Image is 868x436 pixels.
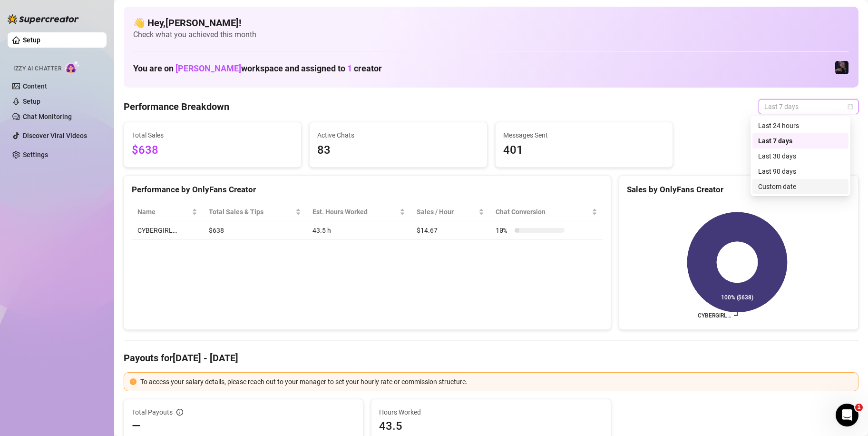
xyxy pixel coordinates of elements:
[752,164,848,179] div: Last 90 days
[23,98,40,105] a: Setup
[758,136,843,146] div: Last 7 days
[836,404,858,426] iframe: Intercom live chat
[132,221,203,240] td: CYBERGIRL…
[758,181,843,192] div: Custom date
[133,63,382,74] h1: You are on workspace and assigned to creator
[203,221,307,240] td: $638
[503,130,665,140] span: Messages Sent
[132,141,293,159] span: $638
[496,207,590,217] span: Chat Conversion
[317,141,479,159] span: 83
[203,203,307,221] th: Total Sales & Tips
[140,377,852,387] div: To access your salary details, please reach out to your manager to set your hourly rate or commis...
[411,221,490,240] td: $14.67
[23,113,72,120] a: Chat Monitoring
[176,409,183,416] span: info-circle
[209,207,293,217] span: Total Sales & Tips
[835,61,848,74] img: CYBERGIRL
[133,30,849,40] span: Check what you achieved this month
[132,418,141,434] span: —
[417,207,477,217] span: Sales / Hour
[130,378,137,385] span: exclamation-circle
[855,404,863,411] span: 1
[698,312,731,319] text: CYBERGIRL…
[133,16,849,30] h4: 👋 Hey, [PERSON_NAME] !
[23,36,40,44] a: Setup
[764,99,853,114] span: Last 7 days
[758,120,843,131] div: Last 24 hours
[13,64,61,73] span: Izzy AI Chatter
[65,60,80,74] img: AI Chatter
[23,151,48,159] a: Settings
[503,141,665,159] span: 401
[317,130,479,140] span: Active Chats
[758,166,843,177] div: Last 90 days
[176,63,241,73] span: [PERSON_NAME]
[137,207,190,217] span: Name
[758,151,843,161] div: Last 30 days
[132,407,173,417] span: Total Payouts
[496,225,511,236] span: 10 %
[379,407,603,417] span: Hours Worked
[132,183,603,196] div: Performance by OnlyFans Creator
[411,203,490,221] th: Sales / Hour
[752,179,848,194] div: Custom date
[307,221,411,240] td: 43.5 h
[124,351,858,365] h4: Payouts for [DATE] - [DATE]
[627,183,850,196] div: Sales by OnlyFans Creator
[23,132,87,139] a: Discover Viral Videos
[8,14,79,24] img: logo-BBDzfeDw.svg
[848,104,853,109] span: calendar
[347,63,352,73] span: 1
[752,149,848,164] div: Last 30 days
[490,203,603,221] th: Chat Conversion
[752,133,848,149] div: Last 7 days
[312,207,398,217] div: Est. Hours Worked
[23,82,47,90] a: Content
[124,100,229,113] h4: Performance Breakdown
[132,203,203,221] th: Name
[379,418,603,434] span: 43.5
[132,130,293,140] span: Total Sales
[752,118,848,133] div: Last 24 hours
